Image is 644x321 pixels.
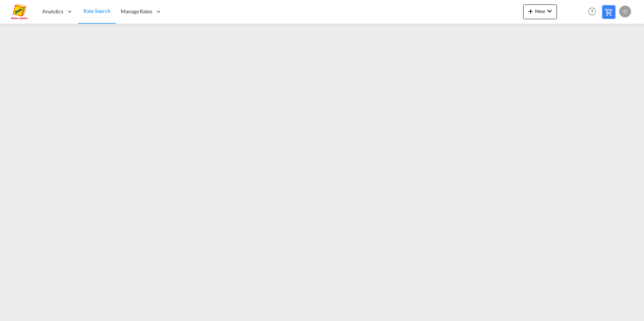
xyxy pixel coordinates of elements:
span: Help [586,5,598,18]
div: O [619,6,631,17]
span: New [526,8,554,14]
img: a2a4a140666c11eeab5485e577415959.png [11,3,28,20]
span: Analytics [42,8,63,15]
div: Help [586,5,602,19]
md-icon: icon-chevron-down [545,7,554,16]
span: Manage Rates [121,8,152,15]
button: icon-plus 400-fgNewicon-chevron-down [523,4,557,19]
span: Rate Search [83,8,110,14]
md-icon: icon-plus 400-fg [526,7,535,16]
